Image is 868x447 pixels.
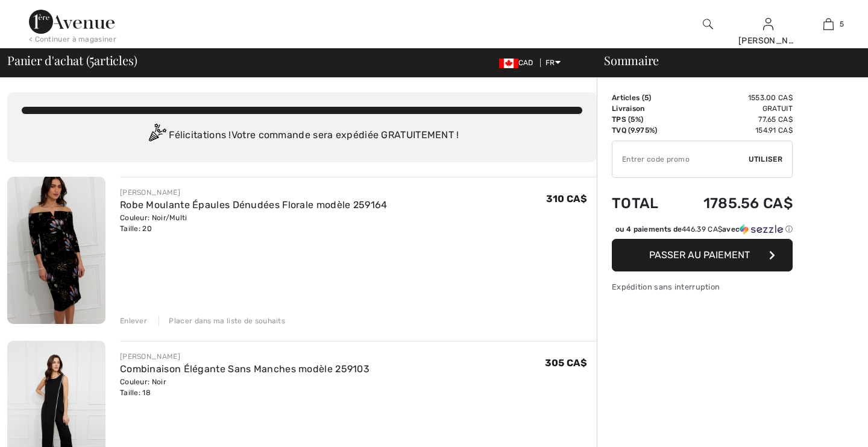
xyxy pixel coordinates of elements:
[22,124,582,148] div: Félicitations ! Votre commande sera expédiée GRATUITEMENT !
[703,17,713,31] img: recherche
[120,187,388,198] div: [PERSON_NAME]
[799,17,858,31] a: 5
[145,124,169,148] img: Congratulation2.svg
[740,224,783,235] img: Sezzle
[7,177,105,324] img: Robe Moulante Épaules Dénudées Florale modèle 259164
[644,94,649,102] span: 5
[823,17,834,31] img: Mon panier
[749,154,782,165] span: Utiliser
[499,59,538,67] span: CAD
[612,281,793,293] div: Expédition sans interruption
[120,351,370,362] div: [PERSON_NAME]
[120,363,370,375] a: Combinaison Élégante Sans Manches modèle 259103
[840,19,844,30] span: 5
[89,51,94,67] span: 5
[120,315,147,326] div: Enlever
[763,18,773,30] a: Se connecter
[590,54,861,66] div: Sommaire
[546,59,561,67] span: FR
[29,10,115,34] img: 1ère Avenue
[674,125,793,136] td: 154.91 CA$
[649,249,750,261] span: Passer au paiement
[29,34,116,45] div: < Continuer à magasiner
[612,183,674,224] td: Total
[674,103,793,114] td: Gratuit
[120,376,370,398] div: Couleur: Noir Taille: 18
[120,212,388,234] div: Couleur: Noir/Multi Taille: 20
[612,141,749,177] input: Code promo
[674,92,793,103] td: 1553.00 CA$
[763,17,773,31] img: Mes infos
[612,92,674,103] td: Articles ( )
[120,199,388,211] a: Robe Moulante Épaules Dénudées Florale modèle 259164
[674,114,793,125] td: 77.65 CA$
[545,357,587,369] span: 305 CA$
[7,54,137,66] span: Panier d'achat ( articles)
[612,224,793,239] div: ou 4 paiements de446.39 CA$avecSezzle Cliquez pour en savoir plus sur Sezzle
[674,183,793,224] td: 1785.56 CA$
[682,225,722,233] span: 446.39 CA$
[612,125,674,136] td: TVQ (9.975%)
[499,59,518,68] img: Canadian Dollar
[612,239,793,271] button: Passer au paiement
[615,224,793,235] div: ou 4 paiements de avec
[159,315,285,326] div: Placer dans ma liste de souhaits
[612,103,674,114] td: Livraison
[612,114,674,125] td: TPS (5%)
[738,34,797,47] div: [PERSON_NAME]
[546,193,587,204] span: 310 CA$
